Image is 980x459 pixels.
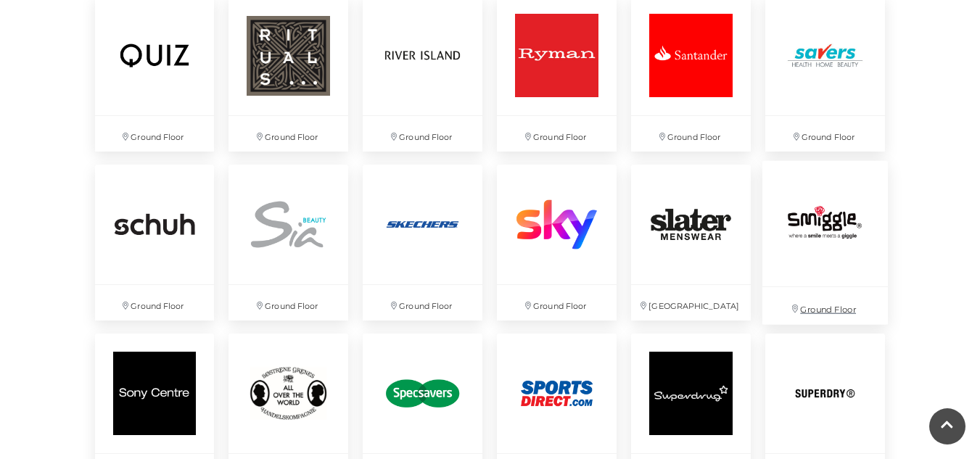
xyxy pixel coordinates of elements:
[497,116,617,152] p: Ground Floor
[88,157,222,328] a: Ground Floor
[363,116,482,152] p: Ground Floor
[624,157,758,328] a: [GEOGRAPHIC_DATA]
[228,116,348,152] p: Ground Floor
[765,116,885,152] p: Ground Floor
[95,285,215,321] p: Ground Floor
[228,285,348,321] p: Ground Floor
[762,287,888,324] p: Ground Floor
[95,116,215,152] p: Ground Floor
[221,157,355,328] a: Ground Floor
[363,285,482,321] p: Ground Floor
[355,157,490,328] a: Ground Floor
[490,157,624,328] a: Ground Floor
[754,153,895,332] a: Ground Floor
[497,285,617,321] p: Ground Floor
[631,285,751,321] p: [GEOGRAPHIC_DATA]
[631,116,751,152] p: Ground Floor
